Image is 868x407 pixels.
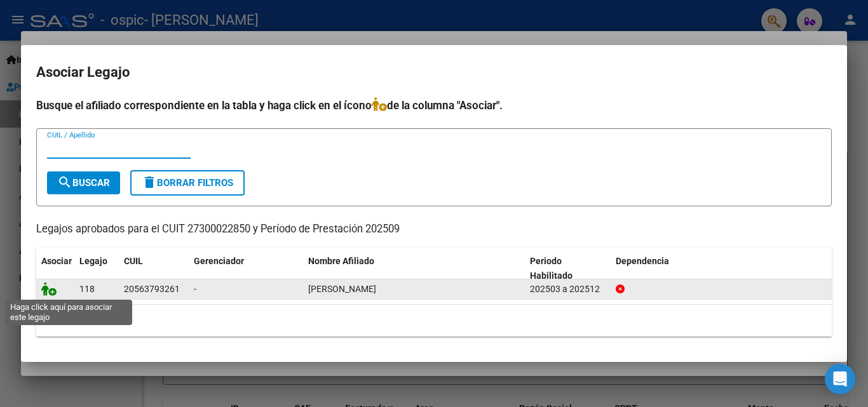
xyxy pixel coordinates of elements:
[142,175,157,190] mat-icon: delete
[47,171,120,194] button: Buscar
[124,256,143,266] span: CUIL
[36,97,832,114] h4: Busque el afiliado correspondiente en la tabla y haga click en el ícono de la columna "Asociar".
[142,177,233,189] span: Borrar Filtros
[36,60,832,84] h2: Asociar Legajo
[303,248,525,290] datatable-header-cell: Nombre Afiliado
[36,248,74,290] datatable-header-cell: Asociar
[79,284,95,294] span: 118
[525,248,611,290] datatable-header-cell: Periodo Habilitado
[74,248,119,290] datatable-header-cell: Legajo
[41,256,72,266] span: Asociar
[79,256,107,266] span: Legajo
[194,284,196,294] span: -
[130,170,245,196] button: Borrar Filtros
[57,175,72,190] mat-icon: search
[36,222,832,237] p: Legajos aprobados para el CUIT 27300022850 y Período de Prestación 202509
[530,256,573,281] span: Periodo Habilitado
[194,256,244,266] span: Gerenciador
[308,284,376,294] span: OCAMPO JERONIMO
[124,282,180,297] div: 20563793261
[530,282,606,297] div: 202503 a 202512
[616,256,669,266] span: Dependencia
[57,177,110,189] span: Buscar
[825,364,855,394] div: Open Intercom Messenger
[119,248,189,290] datatable-header-cell: CUIL
[189,248,303,290] datatable-header-cell: Gerenciador
[308,256,374,266] span: Nombre Afiliado
[611,248,832,290] datatable-header-cell: Dependencia
[36,305,832,337] div: 1 registros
